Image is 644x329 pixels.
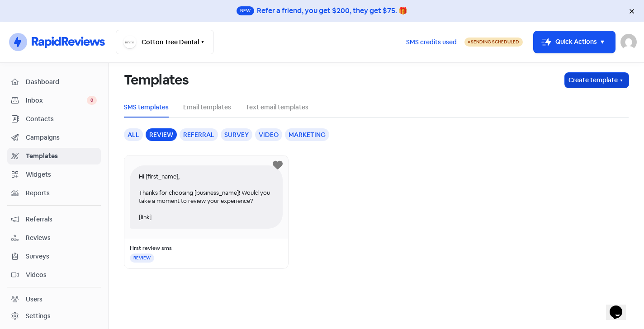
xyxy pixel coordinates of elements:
div: Refer a friend, you get $200, they get $75. 🎁 [257,5,407,16]
iframe: chat widget [606,293,635,320]
h1: Templates [124,66,189,94]
a: Reports [7,185,101,202]
a: Users [7,291,101,308]
a: Inbox 0 [7,92,101,109]
span: Widgets [26,170,97,179]
a: Email templates [183,103,231,112]
a: Widgets [7,166,101,183]
a: SMS credits used [398,37,464,46]
span: Reports [26,188,97,198]
a: SMS templates [124,103,169,112]
div: First review sms [130,244,283,252]
div: all [124,128,143,141]
div: Marketing [285,128,329,141]
span: Campaigns [26,133,97,142]
a: Surveys [7,248,101,265]
span: Reviews [26,233,97,243]
a: Campaigns [7,129,101,146]
div: Video [255,128,282,141]
span: Contacts [26,114,97,124]
a: Videos [7,267,101,283]
div: Review [146,128,177,141]
span: Videos [26,270,97,280]
span: New [237,6,254,15]
span: Referrals [26,215,97,224]
div: Hi [first_name], Thanks for choosing [business_name]! Would you take a moment to review your expe... [130,165,283,229]
span: 0 [87,96,97,105]
a: Settings [7,308,101,324]
a: Dashboard [7,74,101,90]
a: Text email templates [246,103,308,112]
span: Templates [26,151,97,161]
button: Cotton Tree Dental [116,30,214,54]
span: Sending Scheduled [471,39,519,45]
span: SMS credits used [406,38,457,47]
div: Settings [26,311,51,321]
span: Surveys [26,252,97,261]
a: Sending Scheduled [464,37,523,47]
span: Inbox [26,96,87,105]
div: Referral [180,128,218,141]
div: Survey [221,128,252,141]
a: Contacts [7,111,101,127]
button: Quick Actions [534,31,615,53]
a: Templates [7,148,101,164]
button: Create template [565,73,629,88]
img: User [620,34,637,50]
div: Users [26,295,43,304]
a: Referrals [7,211,101,228]
div: REVIEW [130,254,154,263]
span: Dashboard [26,77,97,87]
a: Reviews [7,230,101,246]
